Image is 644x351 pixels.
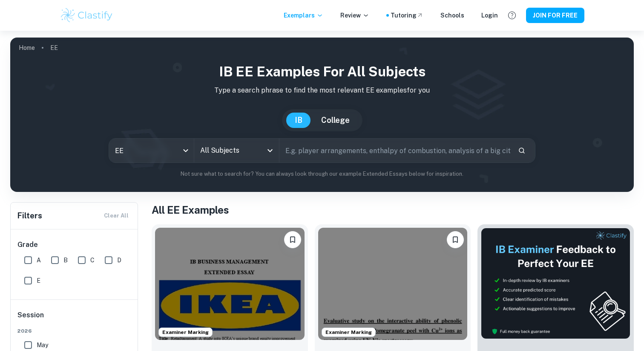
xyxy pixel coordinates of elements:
h1: IB EE examples for all subjects [17,61,627,82]
span: May [37,340,48,350]
span: B [63,255,68,265]
img: Thumbnail [481,228,630,339]
button: College [313,113,358,128]
button: Please log in to bookmark exemplars [447,231,464,248]
span: A [37,255,41,265]
span: Examiner Marking [159,328,212,336]
span: E [37,276,40,285]
a: Login [481,11,498,20]
div: EE [109,139,194,162]
p: Review [340,11,369,20]
a: Tutoring [391,11,423,20]
img: Business and Management EE example thumbnail: To what extent have IKEA's in-store reta [155,228,305,340]
button: IB [286,113,311,128]
img: Clastify logo [60,7,114,24]
img: profile cover [10,38,634,192]
button: JOIN FOR FREE [526,8,584,23]
a: Schools [440,11,464,20]
h1: All EE Examples [152,202,634,218]
img: Chemistry EE example thumbnail: How do phenolic acid derivatives obtaine [318,228,468,340]
span: C [90,255,95,265]
button: Please log in to bookmark exemplars [284,231,301,248]
button: Help and Feedback [505,8,519,23]
input: E.g. player arrangements, enthalpy of combustion, analysis of a big city... [279,139,511,162]
span: 2026 [17,327,132,335]
p: Exemplars [284,11,323,20]
h6: Session [17,310,132,327]
button: Open [264,145,276,157]
p: Type a search phrase to find the most relevant EE examples for you [17,85,627,96]
span: Examiner Marking [322,328,375,336]
h6: Grade [17,240,132,250]
a: Home [19,42,35,54]
h6: Filters [17,210,42,222]
button: Search [515,143,529,158]
span: D [117,255,121,265]
p: Not sure what to search for? You can always look through our example Extended Essays below for in... [17,170,627,178]
p: EE [50,43,58,52]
